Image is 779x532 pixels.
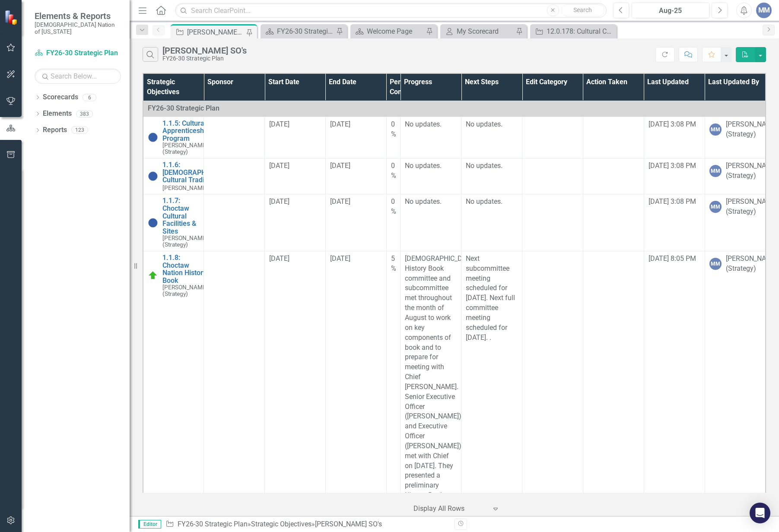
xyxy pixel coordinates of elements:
[353,26,424,37] a: Welcome Page
[325,158,386,194] td: Double-Click to Edit
[401,158,461,194] td: Double-Click to Edit
[178,520,248,528] a: FY26-30 Strategic Plan
[143,117,204,158] td: Double-Click to Edit Right Click for Context Menu
[386,117,401,158] td: Double-Click to Edit
[143,158,204,194] td: Double-Click to Edit Right Click for Context Menu
[709,201,722,213] div: MM
[330,197,350,206] span: [DATE]
[405,120,457,130] p: No updates.
[35,11,121,21] span: Elements & Reports
[83,94,96,101] div: 6
[71,127,88,134] div: 123
[148,171,158,181] img: Not Started
[442,26,514,37] a: My Scorecard
[325,194,386,251] td: Double-Click to Edit
[148,132,158,142] img: Not Started
[269,161,289,170] span: [DATE]
[635,6,706,16] div: Aug-25
[726,254,778,274] div: [PERSON_NAME] (Strategy)
[367,26,424,37] div: Welcome Page
[265,158,326,194] td: Double-Click to Edit
[43,92,78,102] a: Scorecards
[401,194,461,251] td: Double-Click to Edit
[330,120,350,128] span: [DATE]
[709,165,722,177] div: MM
[148,270,158,281] img: On Target
[43,109,72,119] a: Elements
[204,194,265,251] td: Double-Click to Edit
[162,46,247,55] div: [PERSON_NAME] SO's
[251,520,312,528] a: Strategic Objectives
[204,117,265,158] td: Double-Click to Edit
[405,197,457,207] p: No updates.
[269,120,289,128] span: [DATE]
[204,158,265,194] td: Double-Click to Edit
[35,48,121,58] a: FY26-30 Strategic Plan
[265,194,326,251] td: Double-Click to Edit
[750,503,770,523] div: Open Intercom Messenger
[187,27,244,38] div: [PERSON_NAME] SO's
[263,26,334,37] a: FY26-30 Strategic Plan
[162,55,247,62] div: FY26-30 Strategic Plan
[583,158,644,194] td: Double-Click to Edit
[547,26,614,37] div: 12.0.178: Cultural Center Group Event Planning and Billing
[162,142,210,155] small: [PERSON_NAME] (Strategy)
[649,254,700,264] div: [DATE] 8:05 PM
[522,194,583,251] td: Double-Click to Edit
[532,26,614,37] a: 12.0.178: Cultural Center Group Event Planning and Billing
[466,120,518,130] p: No updates.
[162,161,235,184] a: 1.1.6: [DEMOGRAPHIC_DATA] Cultural Traditions
[4,10,19,25] img: ClearPoint Strategy
[325,117,386,158] td: Double-Click to Edit
[756,3,772,18] button: MM
[649,120,700,130] div: [DATE] 3:08 PM
[466,254,518,343] p: Next subcommittee meeting scheduled for [DATE]. Next full committee meeting scheduled for [DATE]. .
[649,161,700,171] div: [DATE] 3:08 PM
[461,194,522,251] td: Double-Click to Edit
[391,197,396,217] div: 0 %
[461,158,522,194] td: Double-Click to Edit
[391,161,396,181] div: 0 %
[391,254,396,274] div: 5 %
[726,120,778,139] div: [PERSON_NAME] (Strategy)
[162,120,210,142] a: 1.1.5: Cultural Apprenticeship Program
[726,161,778,181] div: [PERSON_NAME] (Strategy)
[709,258,722,270] div: MM
[461,117,522,158] td: Double-Click to Edit
[162,254,208,284] a: 1.1.8: Choctaw Nation History Book
[386,194,401,251] td: Double-Click to Edit
[466,197,518,207] p: No updates.
[162,235,208,248] small: [PERSON_NAME] (Strategy)
[165,519,448,529] div: » »
[522,158,583,194] td: Double-Click to Edit
[265,117,326,158] td: Double-Click to Edit
[330,254,350,263] span: [DATE]
[583,117,644,158] td: Double-Click to Edit
[76,110,93,117] div: 383
[35,21,121,35] small: [DEMOGRAPHIC_DATA] Nation of [US_STATE]
[391,120,396,139] div: 0 %
[269,254,289,263] span: [DATE]
[583,194,644,251] td: Double-Click to Edit
[386,158,401,194] td: Double-Click to Edit
[148,218,158,228] img: Not Started
[162,197,208,235] a: 1.1.7: Choctaw Cultural Facilities & Sites
[43,125,67,135] a: Reports
[315,520,382,528] div: [PERSON_NAME] SO's
[162,284,208,297] small: [PERSON_NAME] (Strategy)
[175,3,607,18] input: Search ClearPoint...
[457,26,514,37] div: My Scorecard
[561,4,604,16] button: Search
[143,194,204,251] td: Double-Click to Edit Right Click for Context Menu
[726,197,778,217] div: [PERSON_NAME] (Strategy)
[35,69,121,84] input: Search Below...
[466,161,518,171] p: No updates.
[138,520,161,529] span: Editor
[573,6,592,13] span: Search
[148,104,219,112] span: FY26-30 Strategic Plan
[649,197,700,207] div: [DATE] 3:08 PM
[632,3,709,18] button: Aug-25
[162,185,235,191] small: [PERSON_NAME] (Strategy)
[330,161,350,170] span: [DATE]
